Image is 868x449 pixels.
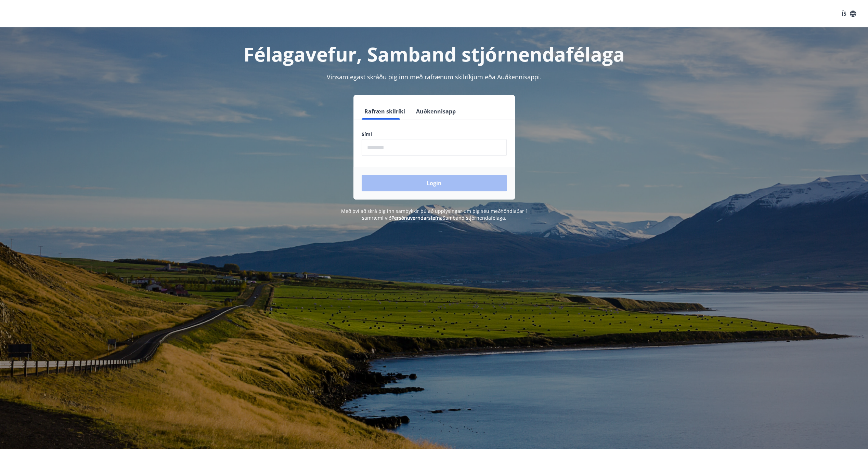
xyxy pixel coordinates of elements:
span: Vinsamlegast skráðu þig inn með rafrænum skilríkjum eða Auðkennisappi. [327,73,542,81]
button: ÍS [838,8,860,20]
span: Með því að skrá þig inn samþykkir þú að upplýsingar um þig séu meðhöndlaðar í samræmi við Samband... [341,208,527,221]
h1: Félagavefur, Samband stjórnendafélaga [196,41,672,67]
button: Auðkennisapp [413,103,458,120]
a: Persónuverndarstefna [391,215,443,221]
button: Rafræn skilríki [362,103,408,120]
label: Sími [362,131,507,138]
